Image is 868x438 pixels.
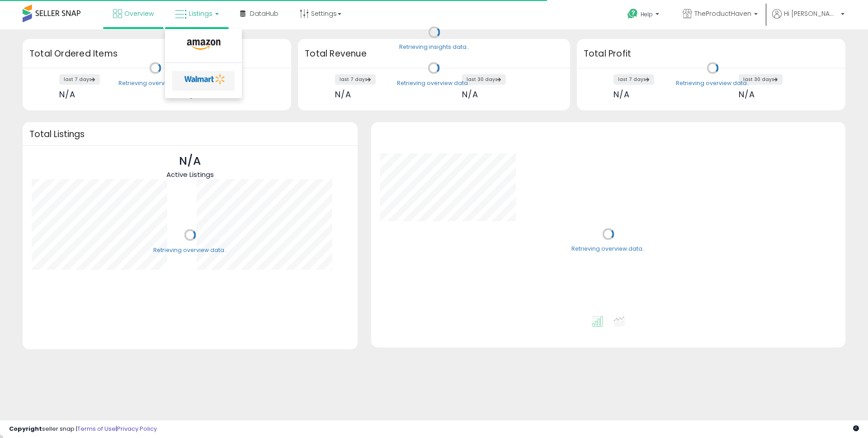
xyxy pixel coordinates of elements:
[153,246,227,254] div: Retrieving overview data..
[620,1,668,29] a: Help
[676,79,750,87] div: Retrieving overview data..
[250,9,278,18] span: DataHub
[118,79,192,87] div: Retrieving overview data..
[397,79,471,87] div: Retrieving overview data..
[694,9,751,18] span: TheProductHaven
[641,10,653,18] span: Help
[571,245,645,253] div: Retrieving overview data..
[124,9,154,18] span: Overview
[784,9,838,18] span: Hi [PERSON_NAME]
[189,9,212,18] span: Listings
[772,9,844,29] a: Hi [PERSON_NAME]
[627,8,638,19] i: Get Help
